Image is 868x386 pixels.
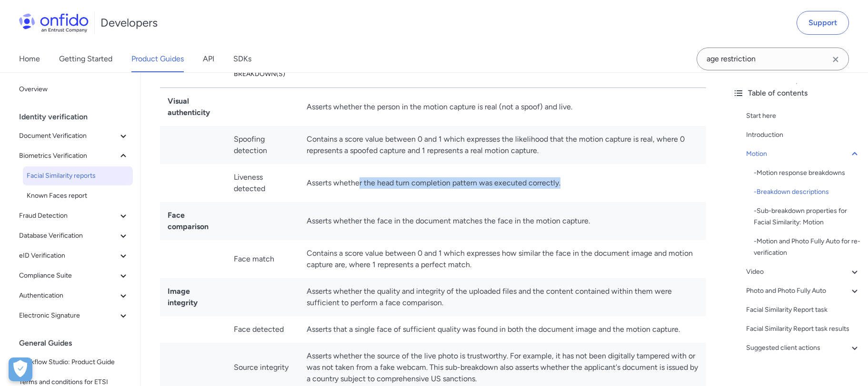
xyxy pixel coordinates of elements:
span: Facial Similarity reports [27,170,129,182]
a: Photo and Photo Fully Auto [746,285,860,297]
span: Workflow Studio: Product Guide [19,357,129,368]
button: Document Verification [15,126,133,145]
a: Workflow Studio: Product Guide [15,353,133,372]
div: Table of contents [733,87,860,99]
button: Compliance Suite [15,266,133,285]
button: Fraud Detection [15,206,133,225]
img: Onfido Logo [19,13,89,32]
span: Electronic Signature [19,310,118,321]
button: Electronic Signature [15,306,133,325]
span: Compliance Suite [19,270,118,281]
a: Product Guides [131,46,184,72]
a: Introduction [746,129,860,141]
a: Facial Similarity Report task [746,304,860,316]
a: -Motion response breakdowns [754,167,860,179]
td: Face match [226,240,299,278]
a: Start here [746,110,860,122]
span: eID Verification [19,250,118,261]
button: Database Verification [15,226,133,245]
a: -Breakdown descriptions [754,186,860,198]
span: Known Faces report [27,190,129,202]
a: API [203,46,214,72]
div: - Breakdown descriptions [754,186,860,198]
span: Database Verification [19,230,118,241]
div: General Guides [19,334,137,353]
td: Asserts whether the person in the motion capture is real (not a spoof) and live. [299,88,706,126]
td: Asserts whether the face in the document matches the face in the motion capture. [299,202,706,240]
td: Asserts that a single face of sufficient quality was found in both the document image and the mot... [299,316,706,343]
a: Known Faces report [23,186,133,205]
a: Home [19,46,40,72]
button: Biometrics Verification [15,146,133,165]
a: Motion [746,148,860,160]
a: Getting Started [59,46,112,72]
div: - Motion and Photo Fully Auto for re-verification [754,236,860,259]
td: Spoofing detection [226,126,299,164]
td: Asserts whether the head turn completion pattern was executed correctly. [299,164,706,202]
div: Identity verification [19,107,137,126]
a: -Motion and Photo Fully Auto for re-verification [754,236,860,259]
td: Contains a score value between 0 and 1 which expresses the likelihood that the motion capture is ... [299,126,706,164]
button: eID Verification [15,246,133,265]
strong: Image integrity [168,287,198,307]
button: Open Preferences [9,357,32,381]
a: Facial Similarity Report task results [746,323,860,335]
strong: Face comparison [168,211,209,231]
input: Onfido search input field [697,48,849,70]
a: SDKs [233,46,251,72]
span: Overview [19,84,129,95]
div: - Motion response breakdowns [754,167,860,179]
td: Asserts whether the quality and integrity of the uploaded files and the content contained within ... [299,278,706,316]
a: Overview [15,80,133,99]
div: - Sub-breakdown properties for Facial Similarity: Motion [754,205,860,228]
h1: Developers [100,15,158,30]
span: Fraud Detection [19,210,118,222]
div: Cookie Preferences [9,357,32,381]
button: Authentication [15,286,133,305]
a: Video [746,266,860,278]
span: Document Verification [19,130,118,142]
strong: Visual authenticity [168,96,210,117]
td: Face detected [226,316,299,343]
td: Liveness detected [226,164,299,202]
span: Authentication [19,290,118,301]
span: Biometrics Verification [19,150,118,162]
td: Contains a score value between 0 and 1 which expresses how similar the face in the document image... [299,240,706,278]
a: Facial Similarity reports [23,166,133,185]
svg: Clear search field button [830,54,841,65]
a: Support [797,11,849,35]
a: -Sub-breakdown properties for Facial Similarity: Motion [754,205,860,228]
a: Suggested client actions [746,342,860,354]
